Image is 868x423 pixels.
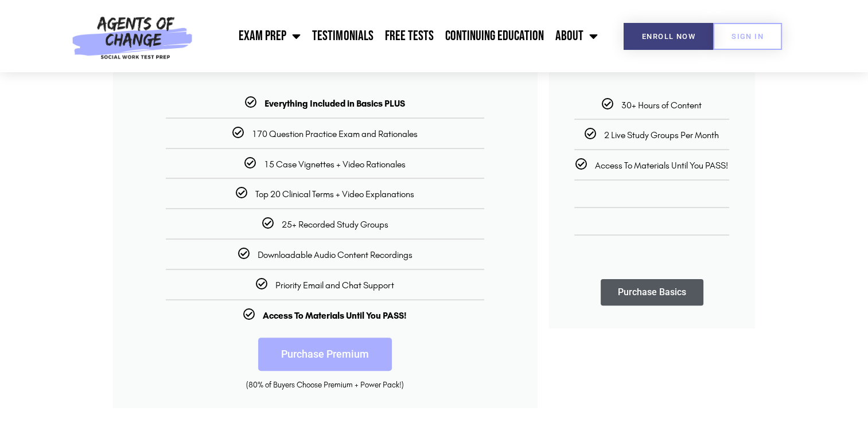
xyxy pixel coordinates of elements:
span: Enroll Now [642,33,695,40]
a: Purchase Premium [258,338,392,371]
span: 15 Case Vignettes + Video Rationales [264,159,406,170]
span: SIGN IN [731,33,764,40]
span: 2 Live Study Groups Per Month [604,130,719,140]
span: Downloadable Audio Content Recordings [258,249,412,260]
span: Top 20 Clinical Terms + Video Explanations [255,189,414,199]
span: 30+ Hours of Content [621,100,702,111]
a: SIGN IN [713,23,782,50]
span: 25+ Recorded Study Groups [282,219,388,230]
nav: Menu [198,22,604,50]
a: Free Tests [379,22,439,50]
span: Access To Materials Until You PASS! [595,160,728,171]
span: Priority Email and Chat Support [275,280,394,291]
span: 170 Question Practice Exam and Rationales [252,128,418,139]
b: Access To Materials Until You PASS! [263,310,407,321]
div: (80% of Buyers Choose Premium + Power Pack!) [130,379,520,391]
b: Everything Included in Basics PLUS [264,98,405,109]
a: Purchase Basics [601,279,703,305]
a: Enroll Now [624,23,714,50]
a: Continuing Education [439,22,549,50]
a: Testimonials [306,22,379,50]
a: About [549,22,603,50]
a: Exam Prep [233,22,306,50]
